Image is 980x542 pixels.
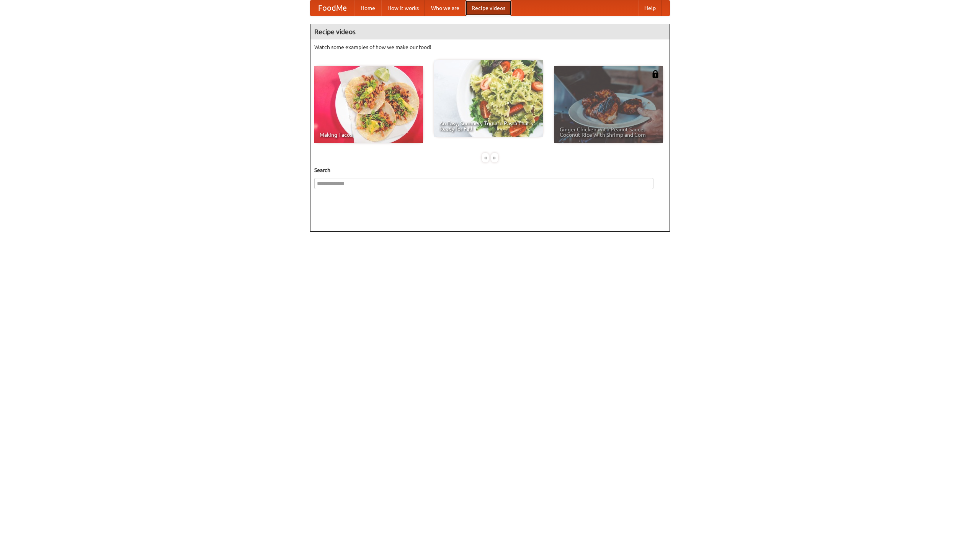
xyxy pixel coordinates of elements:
span: Making Tacos [320,132,418,138]
h5: Search [314,166,666,174]
p: Watch some examples of how we make our food! [314,43,666,51]
h4: Recipe videos [310,24,670,39]
a: Home [354,0,381,16]
span: An Easy, Summery Tomato Pasta That's Ready for Fall [439,121,537,131]
a: FoodMe [310,0,354,16]
a: Who we are [425,0,465,16]
div: « [482,153,489,162]
img: 483408.png [652,70,659,78]
a: Recipe videos [465,0,511,16]
a: Help [638,0,662,16]
div: » [491,153,498,162]
a: Making Tacos [314,66,423,143]
a: An Easy, Summery Tomato Pasta That's Ready for Fall [434,60,543,137]
a: How it works [381,0,425,16]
